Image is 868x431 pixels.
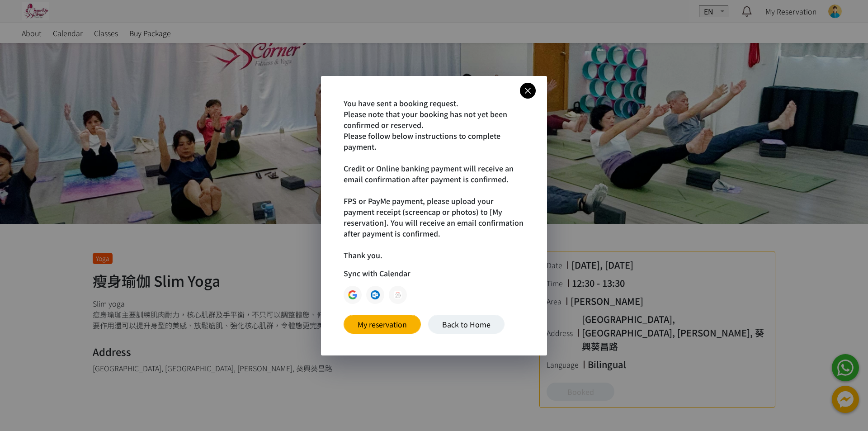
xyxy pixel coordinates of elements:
img: outlook-icon.png [371,290,380,299]
img: google-icon.png [348,290,357,299]
h4: You have sent a booking request. Please note that your booking has not yet been confirmed or rese... [344,98,524,260]
a: My reservation [344,315,421,334]
h4: Sync with Calendar [344,268,524,279]
img: apple-icon.png [393,290,402,299]
a: Back to Home [428,315,505,334]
